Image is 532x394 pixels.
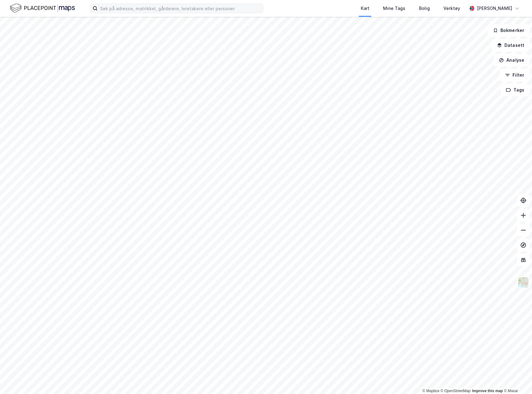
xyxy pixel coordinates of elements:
[10,3,75,14] img: logo.f888ab2527a4732fd821a326f86c7f29.svg
[501,364,532,394] div: Kontrollprogram for chat
[419,5,430,12] div: Bolig
[361,5,369,12] div: Kart
[488,24,530,37] button: Bokmerker
[443,5,460,12] div: Verktøy
[501,364,532,394] iframe: Chat Widget
[98,4,263,13] input: Søk på adresse, matrikkel, gårdeiere, leietakere eller personer
[422,389,439,393] a: Mapbox
[517,276,529,288] img: Z
[441,389,471,393] a: OpenStreetMap
[500,69,530,81] button: Filter
[477,5,512,12] div: [PERSON_NAME]
[501,84,530,96] button: Tags
[492,39,530,51] button: Datasett
[383,5,405,12] div: Mine Tags
[472,389,503,393] a: Improve this map
[494,54,530,66] button: Analyse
